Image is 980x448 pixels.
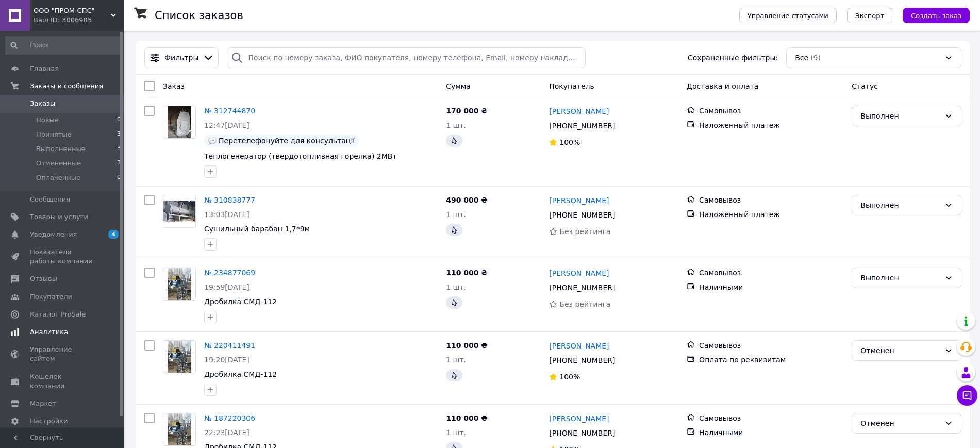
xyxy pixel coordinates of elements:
[208,137,217,145] img: :speech_balloon:
[547,426,617,440] div: [PHONE_NUMBER]
[892,11,970,19] a: Создать заказ
[911,12,961,20] span: Создать заказ
[559,373,580,381] span: 100%
[163,106,196,139] a: Фото товару
[30,247,95,266] span: Показатели работы компании
[446,341,487,350] span: 110 000 ₴
[547,208,617,222] div: [PHONE_NUMBER]
[30,274,57,284] span: Отзывы
[36,144,86,154] span: Выполненные
[117,115,121,125] span: 0
[163,268,196,301] a: Фото товару
[446,121,466,129] span: 1 шт.
[30,292,72,302] span: Покупатели
[903,8,970,23] button: Создать заказ
[699,195,843,205] div: Самовывоз
[549,195,609,206] a: [PERSON_NAME]
[219,137,355,145] span: Перетелефонуйте для консультації
[699,355,843,365] div: Оплата по реквизитам
[204,428,250,437] span: 22:23[DATE]
[30,327,68,337] span: Аналитика
[168,341,192,373] img: Фото товару
[34,15,124,25] div: Ваш ID: 3006985
[36,130,72,139] span: Принятые
[30,372,95,391] span: Кошелек компании
[446,82,471,90] span: Сумма
[204,196,255,204] a: № 310838777
[36,173,80,182] span: Оплаченные
[688,53,778,63] span: Сохраненные фильтры:
[446,196,487,204] span: 490 000 ₴
[204,225,310,233] a: Сушильный барабан 1,7*9м
[204,121,250,129] span: 12:47[DATE]
[699,282,843,292] div: Наличными
[163,340,196,373] a: Фото товару
[204,356,250,364] span: 19:20[DATE]
[860,272,940,284] div: Выполнен
[204,370,277,378] a: Дробилка СМД-112
[204,414,255,422] a: № 187220306
[108,230,119,239] span: 4
[446,210,466,219] span: 1 шт.
[30,417,68,426] span: Настройки
[446,356,466,364] span: 1 шт.
[860,345,940,356] div: Отменен
[30,195,70,204] span: Сообщения
[163,201,195,222] img: Фото товару
[163,413,196,446] a: Фото товару
[117,173,121,182] span: 0
[30,64,59,73] span: Главная
[957,385,977,406] button: Чат с покупателем
[164,53,198,63] span: Фильтры
[860,200,940,211] div: Выполнен
[446,269,487,277] span: 110 000 ₴
[30,81,103,91] span: Заказы и сообщения
[810,54,821,62] span: (9)
[36,115,59,125] span: Новые
[855,12,884,20] span: Экспорт
[549,268,609,278] a: [PERSON_NAME]
[168,106,192,138] img: Фото товару
[204,297,277,306] a: Дробилка СМД-112
[852,82,878,90] span: Статус
[549,341,609,351] a: [PERSON_NAME]
[547,280,617,295] div: [PHONE_NUMBER]
[204,269,255,277] a: № 234877069
[748,12,828,20] span: Управление статусами
[30,345,95,363] span: Управление сайтом
[549,413,609,424] a: [PERSON_NAME]
[559,300,610,308] span: Без рейтинга
[36,159,81,168] span: Отмененные
[168,413,192,445] img: Фото товару
[559,138,580,146] span: 100%
[860,418,940,429] div: Отменен
[117,159,121,168] span: 3
[30,310,86,319] span: Каталог ProSale
[549,106,609,117] a: [PERSON_NAME]
[204,283,250,291] span: 19:59[DATE]
[860,110,940,122] div: Выполнен
[30,230,77,239] span: Уведомления
[699,209,843,220] div: Наложенный платеж
[34,6,111,15] span: ООО "ПРОМ-СПС"
[549,82,594,90] span: Покупатель
[446,428,466,437] span: 1 шт.
[699,106,843,116] div: Самовывоз
[699,268,843,278] div: Самовывоз
[204,341,255,350] a: № 220411491
[30,99,55,108] span: Заказы
[163,82,185,90] span: Заказ
[699,427,843,438] div: Наличными
[168,268,192,300] img: Фото товару
[739,8,837,23] button: Управление статусами
[204,152,397,160] a: Теплогенератор (твердотопливная горелка) 2МВт
[117,130,121,139] span: 3
[117,144,121,154] span: 3
[227,47,586,68] input: Поиск по номеру заказа, ФИО покупателя, номеру телефона, Email, номеру накладной
[204,210,250,219] span: 13:03[DATE]
[446,414,487,422] span: 110 000 ₴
